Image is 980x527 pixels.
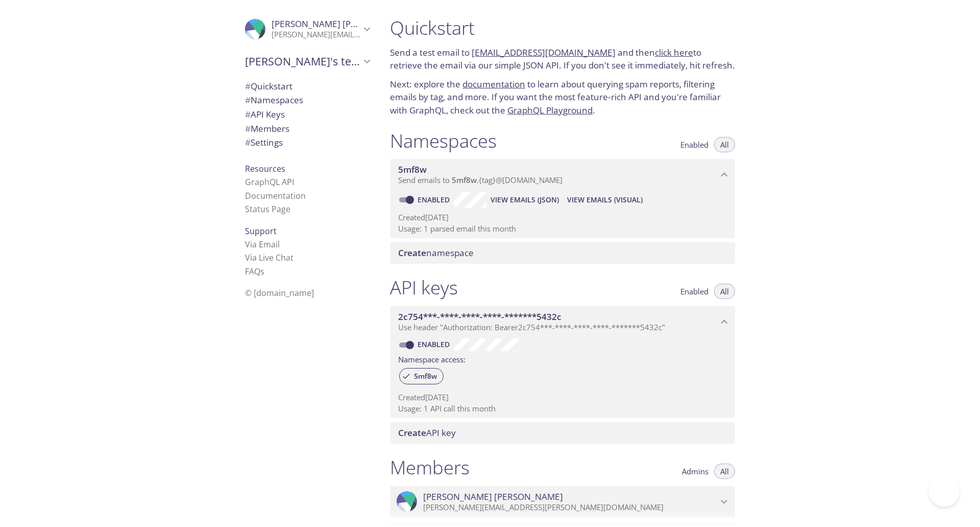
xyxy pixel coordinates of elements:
[245,80,292,92] span: Quickstart
[245,266,264,277] a: FAQ
[390,456,470,479] h1: Members
[423,502,718,513] p: [PERSON_NAME][EMAIL_ADDRESS][PERSON_NAME][DOMAIN_NAME]
[245,136,283,148] span: Settings
[237,135,378,150] div: Team Settings
[237,122,378,136] div: Members
[452,175,477,185] span: 5mf8w
[245,190,306,201] a: Documentation
[245,123,251,134] span: #
[714,284,735,299] button: All
[462,78,525,90] a: documentation
[390,16,735,39] h1: Quickstart
[237,12,378,46] div: Nicholas Milner
[674,137,715,152] button: Enabled
[472,47,616,58] a: [EMAIL_ADDRESS][DOMAIN_NAME]
[245,176,294,188] a: GraphQL API
[398,247,474,259] span: namespace
[486,192,563,208] button: View Emails (JSON)
[398,427,426,439] span: Create
[398,351,465,366] label: Namespace access:
[272,18,411,30] span: [PERSON_NAME] [PERSON_NAME]
[676,464,715,479] button: Admins
[237,93,378,107] div: Namespaces
[398,403,727,414] p: Usage: 1 API call this month
[390,276,458,299] h1: API keys
[272,30,360,40] p: [PERSON_NAME][EMAIL_ADDRESS][PERSON_NAME][DOMAIN_NAME]
[245,94,251,106] span: #
[245,80,251,92] span: #
[507,104,593,116] a: GraphQL Playground
[390,242,735,264] div: Create namespace
[399,368,444,384] div: 5mf8w
[416,339,454,349] a: Enabled
[398,212,727,223] p: Created [DATE]
[416,195,454,204] a: Enabled
[398,247,426,259] span: Create
[714,137,735,152] button: All
[390,129,497,152] h1: Namespaces
[567,194,643,206] span: View Emails (Visual)
[390,486,735,518] div: Nicholas Milner
[390,78,735,117] p: Next: explore the to learn about querying spam reports, filtering emails by tag, and more. If you...
[563,192,647,208] button: View Emails (Visual)
[390,159,735,191] div: 5mf8w namespace
[245,108,285,120] span: API Keys
[491,194,559,206] span: View Emails (JSON)
[245,136,251,148] span: #
[390,46,735,72] p: Send a test email to and then to retrieve the email via our simple JSON API. If you don't see it ...
[398,392,727,403] p: Created [DATE]
[237,48,378,75] div: Nicholas's team
[245,225,277,237] span: Support
[245,54,360,68] span: [PERSON_NAME]'s team
[408,372,443,381] span: 5mf8w
[398,175,562,185] span: Send emails to . {tag} @[DOMAIN_NAME]
[245,252,293,263] a: Via Live Chat
[245,203,290,215] a: Status Page
[245,239,280,250] a: Via Email
[714,464,735,479] button: All
[245,94,303,106] span: Namespaces
[390,422,735,444] div: Create API Key
[245,287,314,299] span: © [DOMAIN_NAME]
[245,163,285,174] span: Resources
[655,47,693,58] a: click here
[398,427,456,439] span: API key
[423,491,563,502] span: [PERSON_NAME] [PERSON_NAME]
[929,476,960,507] iframe: Help Scout Beacon - Open
[398,164,427,175] span: 5mf8w
[237,107,378,122] div: API Keys
[260,266,264,277] span: s
[237,79,378,94] div: Quickstart
[674,284,715,299] button: Enabled
[398,223,727,234] p: Usage: 1 parsed email this month
[245,108,251,120] span: #
[245,123,289,134] span: Members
